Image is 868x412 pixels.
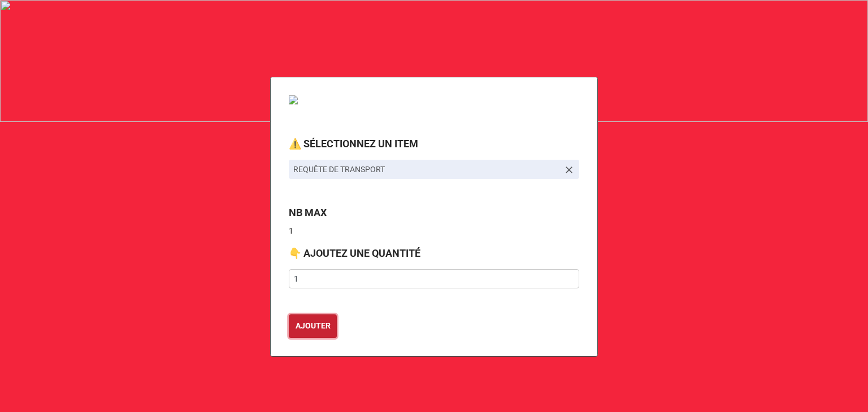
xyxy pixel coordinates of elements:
label: ⚠️ SÉLECTIONNEZ UN ITEM [289,136,418,152]
img: VSJ_SERV_LOIS_SPORT_DEV_SOC.png [289,95,402,104]
b: NB MAX [289,207,327,218]
label: 👇 AJOUTEZ UNE QUANTITÉ [289,246,420,261]
p: REQUÊTE DE TRANSPORT [293,164,559,175]
b: AJOUTER [296,320,331,332]
button: AJOUTER [289,314,337,338]
p: 1 [289,225,579,236]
